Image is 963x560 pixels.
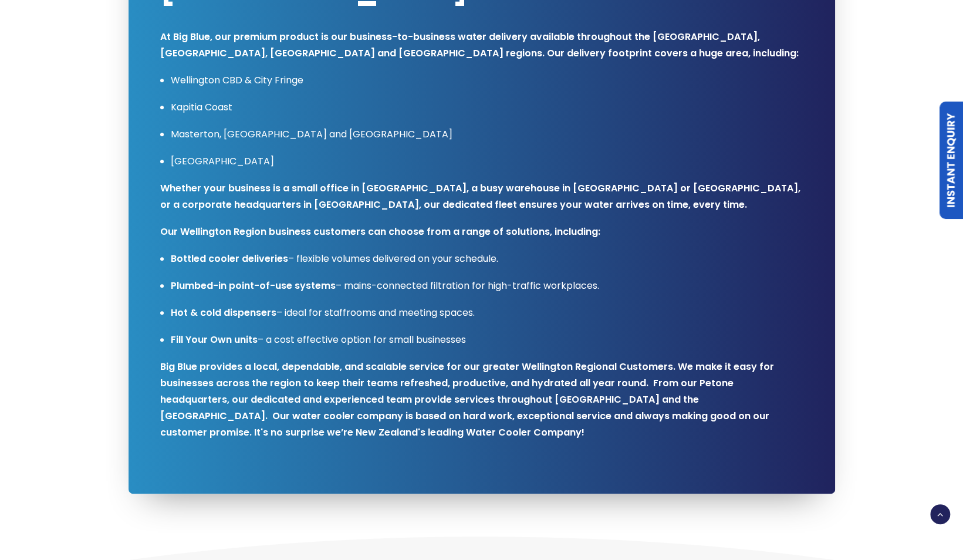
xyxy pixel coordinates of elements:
p: – a cost effective option for small businesses [171,332,803,348]
p: Masterton, [GEOGRAPHIC_DATA] and [GEOGRAPHIC_DATA] [171,126,803,143]
p: – mains-connected filtration for high-traffic workplaces. [171,278,803,294]
strong: Big Blue provides a local, dependable, and scalable service for our greater Wellington Regional C... [160,360,774,439]
a: Instant Enquiry [940,102,963,219]
strong: Bottled cooler deliveries [171,252,288,265]
p: Kapitia Coast [171,99,803,116]
strong: At Big Blue, our premium product is our business-to-business water delivery available throughout ... [160,30,799,60]
strong: Hot & cold dispensers [171,306,276,319]
p: – ideal for staffrooms and meeting spaces. [171,305,803,321]
strong: Our Wellington Region business customers can choose from a range of solutions, including: [160,225,600,238]
strong: Plumbed-in point-of-use systems [171,279,336,292]
p: Wellington CBD & City Fringe [171,72,803,89]
strong: Whether your business is a small office in [GEOGRAPHIC_DATA], a busy warehouse in [GEOGRAPHIC_DAT... [160,181,800,211]
iframe: Chatbot [886,483,947,544]
p: – flexible volumes delivered on your schedule. [171,251,803,267]
p: [GEOGRAPHIC_DATA] [171,153,803,170]
strong: Fill Your Own units [171,333,258,346]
